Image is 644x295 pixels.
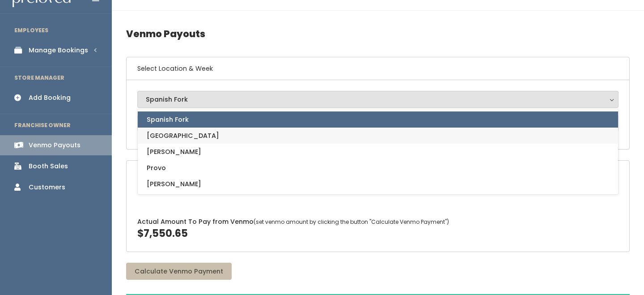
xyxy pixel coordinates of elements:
h4: Venmo Payouts [126,21,630,46]
h6: Select Location & Week [127,57,629,80]
span: $7,550.65 [137,227,188,240]
div: Add Booking [29,93,71,103]
div: Venmo Payouts [29,141,80,150]
span: [PERSON_NAME] [147,179,201,189]
span: [PERSON_NAME] [147,147,201,157]
span: Spanish Fork [147,115,189,124]
div: Spanish Fork [146,94,610,104]
div: Actual Amount To Pay from Venmo [127,206,629,252]
button: Calculate Venmo Payment [126,263,232,280]
button: Spanish Fork [137,91,619,108]
div: Booth Sales [29,162,68,171]
div: Manage Bookings [29,46,88,55]
div: Customers [29,183,65,192]
span: Provo [147,163,166,173]
span: (set venmo amount by clicking the button "Calculate Venmo Payment") [254,218,449,226]
div: Estimated Total To Pay From Current Sales: [127,161,629,206]
span: [GEOGRAPHIC_DATA] [147,131,219,141]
